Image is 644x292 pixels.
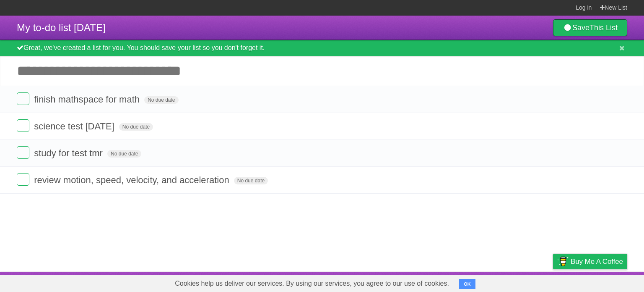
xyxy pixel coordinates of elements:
[514,274,532,290] a: Terms
[166,275,457,292] span: Cookies help us deliver our services. By using our services, you agree to our use of cookies.
[34,148,105,158] span: study for test tmr
[553,19,627,36] a: SaveThis List
[574,274,627,290] a: Suggest a feature
[17,119,29,132] label: Done
[553,254,627,269] a: Buy me a coffee
[571,254,623,269] span: Buy me a coffee
[119,123,153,131] span: No due date
[34,121,117,132] span: science test [DATE]
[144,96,178,104] span: No due date
[459,279,475,289] button: OK
[107,150,141,158] span: No due date
[589,24,618,32] b: This List
[17,22,106,33] span: My to-do list [DATE]
[469,274,503,290] a: Developers
[17,92,29,105] label: Done
[17,173,29,186] label: Done
[34,175,231,185] span: review motion, speed, velocity, and acceleration
[234,177,268,184] span: No due date
[542,274,564,290] a: Privacy
[34,94,142,105] span: finish mathspace for math
[441,274,459,290] a: About
[557,254,569,268] img: Buy me a coffee
[17,146,29,159] label: Done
